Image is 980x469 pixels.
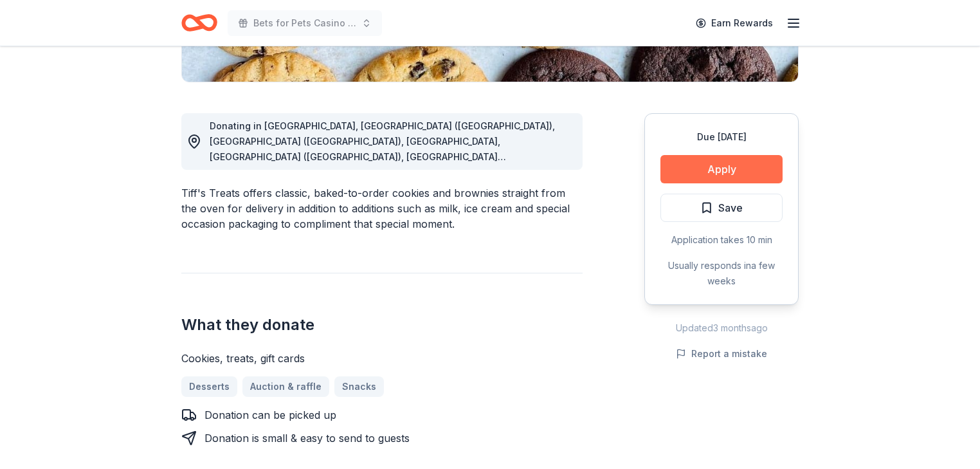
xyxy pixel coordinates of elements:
[242,376,329,397] a: Auction & raffle
[228,10,382,36] button: Bets for Pets Casino Night
[181,185,583,232] div: Tiff's Treats offers classic, baked-to-order cookies and brownies straight from the oven for deli...
[181,376,237,397] a: Desserts
[334,376,384,397] a: Snacks
[210,120,558,224] span: Donating in [GEOGRAPHIC_DATA], [GEOGRAPHIC_DATA] ([GEOGRAPHIC_DATA]), [GEOGRAPHIC_DATA] ([GEOGRAP...
[660,155,783,183] button: Apply
[718,199,743,216] span: Save
[204,407,336,423] div: Donation can be picked up
[660,232,783,248] div: Application takes 10 min
[688,12,781,35] a: Earn Rewards
[181,315,583,335] h2: What they donate
[660,258,783,289] div: Usually responds in a few weeks
[660,194,783,222] button: Save
[181,351,583,366] div: Cookies, treats, gift cards
[253,15,356,31] span: Bets for Pets Casino Night
[204,430,410,446] div: Donation is small & easy to send to guests
[660,129,783,145] div: Due [DATE]
[181,8,217,38] a: Home
[676,346,767,362] button: Report a mistake
[644,320,799,336] div: Updated 3 months ago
